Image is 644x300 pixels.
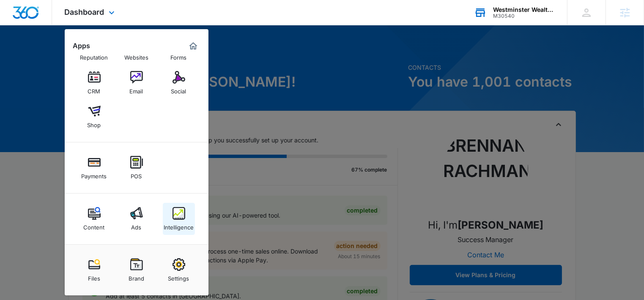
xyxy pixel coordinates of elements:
div: account id [493,13,555,19]
div: Forms [171,50,187,61]
div: Files [88,271,100,282]
div: Email [130,84,143,95]
span: Dashboard [65,8,104,16]
div: POS [131,169,142,180]
a: Settings [163,254,195,286]
a: Payments [78,152,110,184]
a: POS [121,152,153,184]
a: Ads [121,203,153,235]
a: Social [163,67,195,99]
a: Shop [78,101,110,133]
div: Social [171,84,186,95]
div: Intelligence [164,220,194,231]
a: Files [78,254,110,286]
div: Ads [132,220,142,231]
div: account name [493,6,555,13]
div: Reputation [80,50,108,61]
div: Content [84,220,105,231]
a: Intelligence [163,203,195,235]
h2: Apps [73,42,90,50]
div: Websites [124,50,148,61]
a: Marketing 360® Dashboard [186,39,200,53]
div: Shop [88,117,101,128]
div: Settings [168,271,189,282]
div: CRM [88,84,101,95]
div: Payments [82,169,107,180]
a: Brand [121,254,153,286]
a: Content [78,203,110,235]
a: CRM [78,67,110,99]
a: Email [121,67,153,99]
div: Brand [129,271,144,282]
